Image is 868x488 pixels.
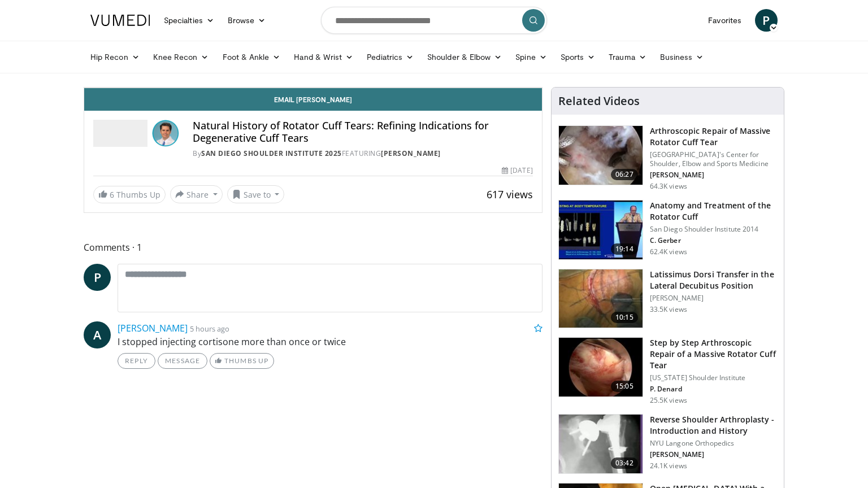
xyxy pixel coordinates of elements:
p: C. Gerber [650,236,777,245]
span: 06:27 [611,169,638,180]
a: P [84,264,111,291]
a: 6 Thumbs Up [93,186,166,203]
a: [PERSON_NAME] [118,322,188,334]
a: Hand & Wrist [287,46,360,68]
p: 25.5K views [650,396,687,405]
p: NYU Langone Orthopedics [650,439,777,448]
a: Business [653,46,711,68]
a: Shoulder & Elbow [420,46,509,68]
p: 24.1K views [650,461,687,470]
p: [PERSON_NAME] [650,450,777,459]
input: Search topics, interventions [321,7,547,34]
img: 38501_0000_3.png.150x105_q85_crop-smart_upscale.jpg [559,269,643,328]
a: San Diego Shoulder Institute 2025 [201,149,342,158]
img: 281021_0002_1.png.150x105_q85_crop-smart_upscale.jpg [559,126,643,185]
a: Pediatrics [360,46,420,68]
video-js: Video Player [84,88,542,88]
h3: Arthroscopic Repair of Massive Rotator Cuff Tear [650,125,777,148]
a: Thumbs Up [210,353,274,369]
a: 06:27 Arthroscopic Repair of Massive Rotator Cuff Tear [GEOGRAPHIC_DATA]'s Center for Shoulder, E... [558,125,777,191]
p: [PERSON_NAME] [650,171,777,180]
span: 617 views [487,188,533,201]
a: Hip Recon [84,46,146,68]
img: Avatar [152,120,179,147]
h3: Latissimus Dorsi Transfer in the Lateral Decubitus Position [650,269,777,291]
a: 19:14 Anatomy and Treatment of the Rotator Cuff San Diego Shoulder Institute 2014 C. Gerber 62.4K... [558,200,777,260]
h3: Anatomy and Treatment of the Rotator Cuff [650,200,777,223]
a: Spine [509,46,553,68]
p: P. Denard [650,385,777,394]
small: 5 hours ago [190,324,229,334]
p: 33.5K views [650,305,687,314]
h3: Step by Step Arthroscopic Repair of a Massive Rotator Cuff Tear [650,337,777,371]
div: [DATE] [502,165,532,176]
span: 03:42 [611,457,638,469]
a: [PERSON_NAME] [381,149,441,158]
div: By FEATURING [193,149,533,159]
img: VuMedi Logo [90,15,150,26]
span: 15:05 [611,381,638,392]
a: A [84,321,111,348]
a: 03:42 Reverse Shoulder Arthroplasty - Introduction and History NYU Langone Orthopedics [PERSON_NA... [558,414,777,474]
a: 15:05 Step by Step Arthroscopic Repair of a Massive Rotator Cuff Tear [US_STATE] Shoulder Institu... [558,337,777,405]
span: 19:14 [611,243,638,255]
span: 10:15 [611,312,638,323]
button: Save to [227,185,285,203]
img: 58008271-3059-4eea-87a5-8726eb53a503.150x105_q85_crop-smart_upscale.jpg [559,201,643,259]
a: Sports [554,46,602,68]
a: Knee Recon [146,46,216,68]
p: [GEOGRAPHIC_DATA]'s Center for Shoulder, Elbow and Sports Medicine [650,150,777,168]
span: Comments 1 [84,240,542,255]
p: I stopped injecting cortisone more than once or twice [118,335,542,348]
a: Trauma [602,46,653,68]
img: 7cd5bdb9-3b5e-40f2-a8f4-702d57719c06.150x105_q85_crop-smart_upscale.jpg [559,338,643,396]
button: Share [170,185,223,203]
a: Reply [118,353,155,369]
p: [US_STATE] Shoulder Institute [650,373,777,382]
span: 6 [110,189,114,200]
img: San Diego Shoulder Institute 2025 [93,120,147,147]
p: San Diego Shoulder Institute 2014 [650,225,777,234]
a: Email [PERSON_NAME] [84,88,542,111]
a: 10:15 Latissimus Dorsi Transfer in the Lateral Decubitus Position [PERSON_NAME] 33.5K views [558,269,777,329]
a: Foot & Ankle [216,46,288,68]
img: zucker_4.png.150x105_q85_crop-smart_upscale.jpg [559,415,643,473]
a: Message [158,353,207,369]
p: 64.3K views [650,182,687,191]
h4: Natural History of Rotator Cuff Tears: Refining Indications for Degenerative Cuff Tears [193,120,533,144]
h4: Related Videos [558,94,640,108]
a: P [755,9,778,32]
p: [PERSON_NAME] [650,294,777,303]
p: 62.4K views [650,247,687,256]
h3: Reverse Shoulder Arthroplasty - Introduction and History [650,414,777,437]
a: Specialties [157,9,221,32]
a: Browse [221,9,273,32]
a: Favorites [701,9,748,32]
